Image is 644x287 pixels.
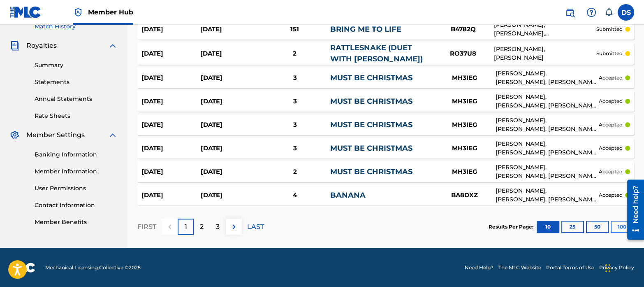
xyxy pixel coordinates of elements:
[596,26,623,33] p: submitted
[621,176,644,243] iframe: Resource Center
[108,130,118,140] img: expand
[229,222,239,232] img: right
[88,7,133,17] span: Member Hub
[330,191,366,200] a: BANANA
[185,222,187,232] p: 1
[599,74,623,82] p: accepted
[259,97,330,106] div: 3
[35,184,118,193] a: User Permissions
[35,218,118,226] a: Member Benefits
[201,167,260,177] div: [DATE]
[200,222,204,232] p: 2
[561,221,584,233] button: 25
[201,73,260,83] div: [DATE]
[35,78,118,86] a: Statements
[605,8,613,16] div: Notifications
[498,264,541,271] a: The MLC Website
[599,168,623,175] p: accepted
[330,144,412,153] a: MUST BE CHRISTMAS
[599,264,634,271] a: Privacy Policy
[26,130,85,140] span: Member Settings
[433,73,495,83] div: MH3IEG
[141,25,200,34] div: [DATE]
[137,222,156,232] p: FIRST
[565,7,575,17] img: search
[108,41,118,51] img: expand
[465,264,493,271] a: Need Help?
[247,222,264,232] p: LAST
[583,4,600,21] div: Help
[141,120,201,130] div: [DATE]
[599,98,623,105] p: accepted
[599,191,623,199] p: accepted
[259,120,330,130] div: 3
[546,264,594,271] a: Portal Terms of Use
[433,191,495,200] div: BA8DXZ
[200,49,259,58] div: [DATE]
[259,167,330,177] div: 2
[495,140,599,157] div: [PERSON_NAME], [PERSON_NAME], [PERSON_NAME] [PERSON_NAME]
[432,49,494,58] div: RO37U8
[586,7,596,17] img: help
[432,25,494,34] div: B4782Q
[494,45,596,62] div: [PERSON_NAME], [PERSON_NAME]
[141,191,201,200] div: [DATE]
[10,130,20,140] img: Member Settings
[330,167,412,176] a: MUST BE CHRISTMAS
[259,49,330,58] div: 2
[330,97,412,106] a: MUST BE CHRISTMAS
[611,221,633,233] button: 100
[618,4,634,21] div: User Menu
[495,163,599,180] div: [PERSON_NAME], [PERSON_NAME], [PERSON_NAME] [PERSON_NAME]
[35,22,118,31] a: Match History
[259,191,330,200] div: 4
[141,144,201,153] div: [DATE]
[35,95,118,103] a: Annual Statements
[10,263,35,273] img: logo
[330,43,423,63] a: RATTLESNAKE (DUET WITH [PERSON_NAME])
[201,144,260,153] div: [DATE]
[586,221,609,233] button: 50
[433,144,495,153] div: MH3IEG
[330,120,412,129] a: MUST BE CHRISTMAS
[10,41,20,51] img: Royalties
[494,21,596,38] div: [PERSON_NAME], [PERSON_NAME], [PERSON_NAME]
[562,4,578,21] a: Public Search
[603,247,644,287] iframe: Chat Widget
[141,49,200,58] div: [DATE]
[216,222,220,232] p: 3
[433,97,495,106] div: MH3IEG
[45,264,141,271] span: Mechanical Licensing Collective © 2025
[201,120,260,130] div: [DATE]
[141,97,201,106] div: [DATE]
[259,25,330,34] div: 151
[259,144,330,153] div: 3
[537,221,559,233] button: 10
[495,187,599,204] div: [PERSON_NAME], [PERSON_NAME], [PERSON_NAME] [PERSON_NAME] [PERSON_NAME], [PERSON_NAME] [PERSON_NA...
[73,7,83,17] img: Top Rightsholder
[35,150,118,159] a: Banking Information
[26,41,57,51] span: Royalties
[201,191,260,200] div: [DATE]
[201,97,260,106] div: [DATE]
[200,25,259,34] div: [DATE]
[35,112,118,120] a: Rate Sheets
[596,50,623,57] p: submitted
[495,69,599,86] div: [PERSON_NAME], [PERSON_NAME], [PERSON_NAME] [PERSON_NAME]
[141,167,201,177] div: [DATE]
[495,93,599,110] div: [PERSON_NAME], [PERSON_NAME], [PERSON_NAME] [PERSON_NAME]
[495,116,599,133] div: [PERSON_NAME], [PERSON_NAME], [PERSON_NAME] [PERSON_NAME]
[605,256,610,280] div: Drag
[35,201,118,210] a: Contact Information
[10,6,42,18] img: MLC Logo
[35,167,118,176] a: Member Information
[141,73,201,83] div: [DATE]
[330,25,401,34] a: BRING ME TO LIFE
[259,73,330,83] div: 3
[599,145,623,152] p: accepted
[599,121,623,128] p: accepted
[489,223,535,231] p: Results Per Page:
